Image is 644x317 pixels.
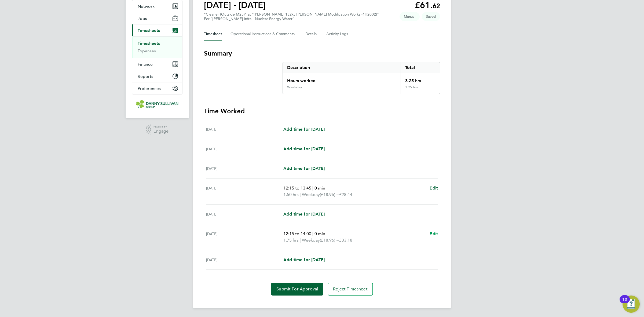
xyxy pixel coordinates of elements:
[430,185,438,191] span: Edit
[314,231,325,236] span: 0 min
[422,12,440,21] span: This timesheet is Saved.
[271,283,323,296] button: Submit For Approval
[204,49,440,58] h3: Summary
[283,146,325,151] span: Add time for [DATE]
[204,49,440,296] section: Timesheet
[312,231,313,236] span: |
[138,28,160,33] span: Timesheets
[276,286,318,292] span: Submit For Approval
[320,238,339,243] span: (£18.96) =
[320,192,339,197] span: (£18.96) =
[400,12,420,21] span: This timesheet was manually created.
[132,24,182,36] button: Timesheets
[138,4,155,9] span: Network
[430,231,438,236] span: Edit
[138,41,160,46] a: Timesheets
[283,126,325,133] a: Add time for [DATE]
[138,74,153,79] span: Reports
[430,231,438,237] a: Edit
[206,165,283,172] div: [DATE]
[204,107,440,115] h3: Time Worked
[401,62,440,73] div: Total
[401,85,440,94] div: 3.25 hrs
[153,125,169,129] span: Powered by
[283,185,311,191] span: 12:15 to 13:45
[132,58,182,70] button: Finance
[300,192,301,197] span: |
[136,100,178,108] img: dannysullivan-logo-retina.png
[326,28,349,41] button: Activity Logs
[433,2,440,10] span: 62
[283,212,325,217] span: Add time for [DATE]
[132,70,182,82] button: Reports
[283,166,325,171] span: Add time for [DATE]
[312,185,313,191] span: |
[283,192,299,197] span: 1.50 hrs
[138,86,161,91] span: Preferences
[328,283,373,296] button: Reject Timesheet
[132,100,182,108] a: Go to home page
[153,129,169,134] span: Engage
[206,211,283,217] div: [DATE]
[132,12,182,24] button: Jobs
[138,48,156,53] a: Expenses
[132,36,182,58] div: Timesheets
[138,16,147,21] span: Jobs
[401,73,440,85] div: 3.25 hrs
[283,146,325,152] a: Add time for [DATE]
[204,17,379,21] div: For "[PERSON_NAME] Infra - Nuclear Energy Water"
[302,191,320,198] span: Weekday
[283,257,325,262] span: Add time for [DATE]
[206,257,283,263] div: [DATE]
[206,231,283,243] div: [DATE]
[132,0,182,12] button: Network
[204,12,379,21] div: "Cleaner (Outside M25)" at "[PERSON_NAME] 132kv [PERSON_NAME] Modification Works (4H2002)"
[283,62,401,73] div: Description
[283,231,311,236] span: 12:15 to 14:00
[305,28,318,41] button: Details
[623,296,640,313] button: Open Resource Center, 10 new notifications
[230,28,297,41] button: Operational Instructions & Comments
[430,185,438,191] a: Edit
[283,62,440,94] div: Summary
[138,62,153,67] span: Finance
[314,185,325,191] span: 0 min
[283,211,325,217] a: Add time for [DATE]
[206,146,283,152] div: [DATE]
[283,127,325,132] span: Add time for [DATE]
[300,238,301,243] span: |
[206,185,283,198] div: [DATE]
[339,238,352,243] span: £33.18
[206,126,283,133] div: [DATE]
[283,257,325,263] a: Add time for [DATE]
[339,192,352,197] span: £28.44
[204,28,222,41] button: Timesheet
[132,82,182,94] button: Preferences
[283,165,325,172] a: Add time for [DATE]
[287,85,302,89] div: Weekday
[333,286,368,292] span: Reject Timesheet
[622,299,627,306] div: 10
[283,73,401,85] div: Hours worked
[302,237,320,243] span: Weekday
[283,238,299,243] span: 1.75 hrs
[146,125,169,135] a: Powered byEngage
